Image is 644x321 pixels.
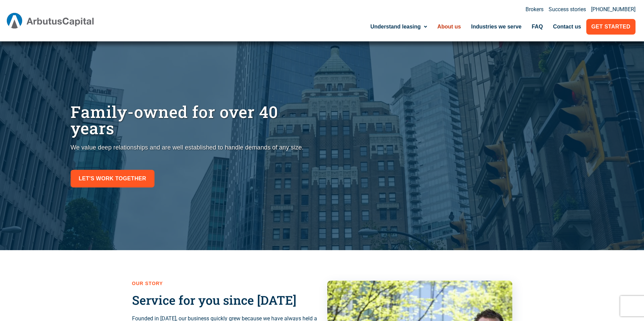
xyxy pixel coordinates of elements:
p: We value deep relationships and are well established to handle demands of any size. [71,143,319,152]
a: Get Started [586,19,636,35]
a: Success stories [549,7,586,12]
h3: Service for you since [DATE] [132,293,317,307]
a: Understand leasing [365,19,432,35]
a: Brokers [526,7,544,12]
a: [PHONE_NUMBER] [591,7,636,12]
a: About us [432,19,466,35]
span: Let's work together [79,174,146,183]
a: FAQ [527,19,548,35]
a: Industries we serve [466,19,527,35]
h1: Family-owned for over 40 years [71,104,319,136]
h2: Our Story [132,281,317,286]
a: Contact us [548,19,586,35]
a: Let's work together [71,170,154,187]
